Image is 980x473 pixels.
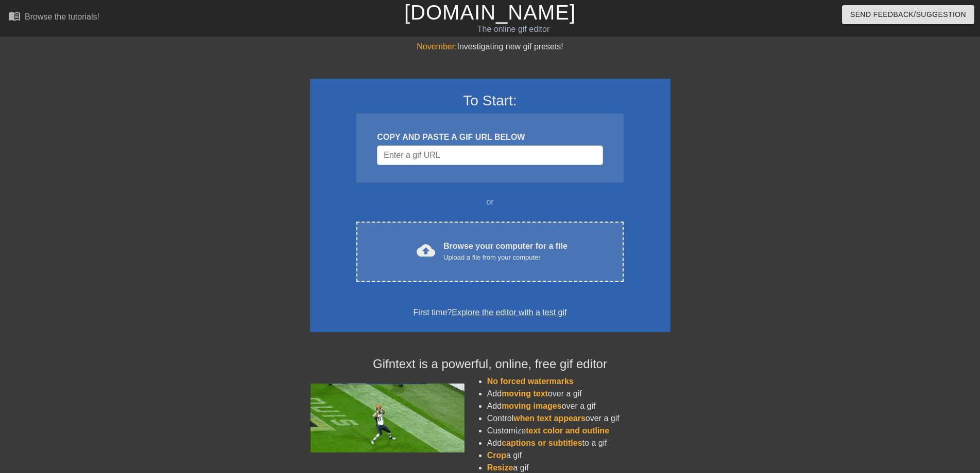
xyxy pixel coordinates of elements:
[332,23,695,35] div: The online gif editor
[310,384,465,452] img: football_small.gif
[842,5,974,24] button: Send Feedback/Suggestion
[487,449,670,462] li: a gif
[526,426,609,435] span: text color and outline
[443,240,568,263] div: Browse your computer for a file
[404,1,576,24] a: [DOMAIN_NAME]
[417,42,457,51] span: November:
[8,10,99,26] a: Browse the tutorials!
[25,12,99,21] div: Browse the tutorials!
[310,41,670,53] div: Investigating new gif presets!
[443,252,568,263] div: Upload a file from your computer
[310,357,670,372] h4: Gifntext is a powerful, online, free gif editor
[337,196,644,208] div: or
[377,145,603,165] input: Username
[487,437,670,449] li: Add to a gif
[487,425,670,437] li: Customize
[8,10,21,22] span: menu_book
[417,241,435,260] span: cloud_upload
[487,377,574,386] span: No forced watermarks
[323,306,657,319] div: First time?
[487,412,670,425] li: Control over a gif
[502,439,582,447] span: captions or subtitles
[487,463,513,472] span: Resize
[502,402,561,410] span: moving images
[850,8,966,21] span: Send Feedback/Suggestion
[513,414,586,423] span: when text appears
[487,388,670,400] li: Add over a gif
[487,451,506,460] span: Crop
[452,308,566,317] a: Explore the editor with a test gif
[323,92,657,110] h3: To Start:
[502,389,548,398] span: moving text
[377,131,603,143] div: COPY AND PASTE A GIF URL BELOW
[487,400,670,412] li: Add over a gif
